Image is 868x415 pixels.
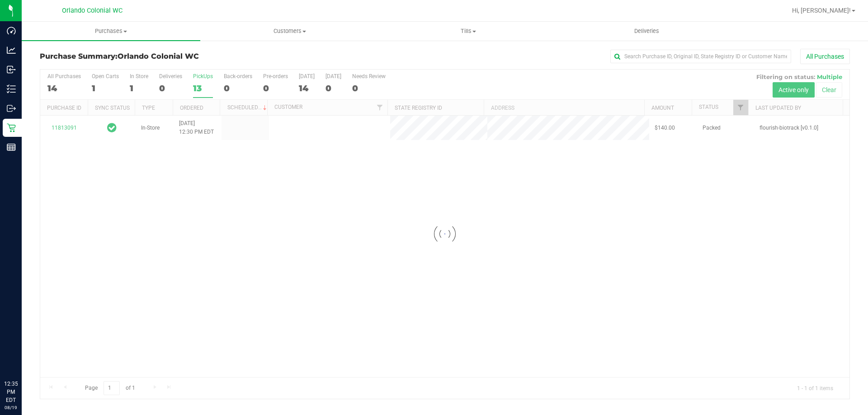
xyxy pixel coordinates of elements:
p: 12:35 PM EDT [4,380,18,404]
inline-svg: Inbound [7,65,16,74]
span: Customers [201,27,378,35]
span: Orlando Colonial WC [62,7,123,14]
a: Deliveries [557,22,736,41]
a: Customers [200,22,379,41]
inline-svg: Outbound [7,104,16,113]
span: Purchases [22,27,200,35]
p: 08/19 [4,404,18,411]
inline-svg: Inventory [7,84,16,93]
span: Hi, [PERSON_NAME]! [792,7,851,14]
inline-svg: Reports [7,143,16,152]
span: Deliveries [622,27,671,35]
input: Search Purchase ID, Original ID, State Registry ID or Customer Name... [610,50,791,63]
iframe: Resource center unread badge [27,341,38,352]
span: Orlando Colonial WC [118,52,199,61]
button: All Purchases [800,49,850,64]
span: Tills [379,27,557,35]
inline-svg: Retail [7,123,16,132]
iframe: Resource center [9,343,36,370]
inline-svg: Dashboard [7,26,16,35]
a: Tills [379,22,557,41]
inline-svg: Analytics [7,46,16,55]
h3: Purchase Summary: [40,52,310,61]
a: Purchases [22,22,200,41]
